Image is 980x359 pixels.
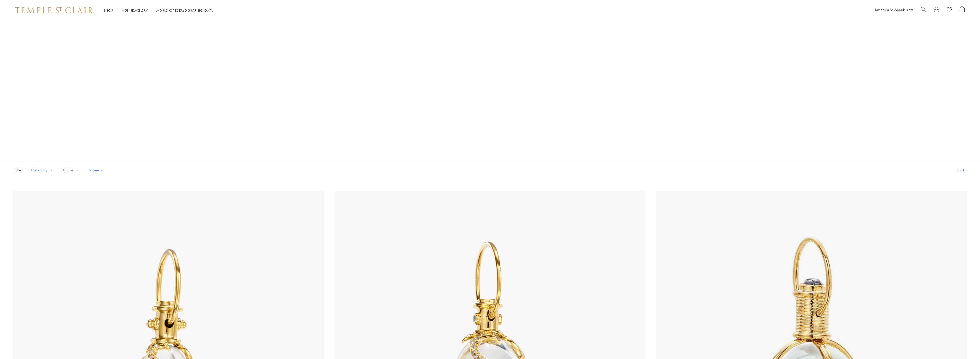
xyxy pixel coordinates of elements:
[61,167,82,173] span: Color
[921,6,926,14] a: Search
[875,7,913,12] a: Schedule An Appointment
[27,164,57,176] button: Category
[86,167,108,173] span: Stone
[121,8,148,13] a: High JewelleryHigh Jewellery
[28,167,57,173] span: Category
[104,7,215,14] nav: Main navigation
[954,335,975,354] iframe: Gorgias live chat messenger
[85,164,108,176] button: Stone
[59,164,82,176] button: Color
[104,8,113,13] a: ShopShop
[15,7,93,13] img: Temple St. Clair
[947,6,952,14] a: View Wishlist
[960,6,965,14] a: Open Shopping Bag
[945,162,980,178] button: Show sort by
[156,8,215,13] a: World of [DEMOGRAPHIC_DATA]World of [DEMOGRAPHIC_DATA]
